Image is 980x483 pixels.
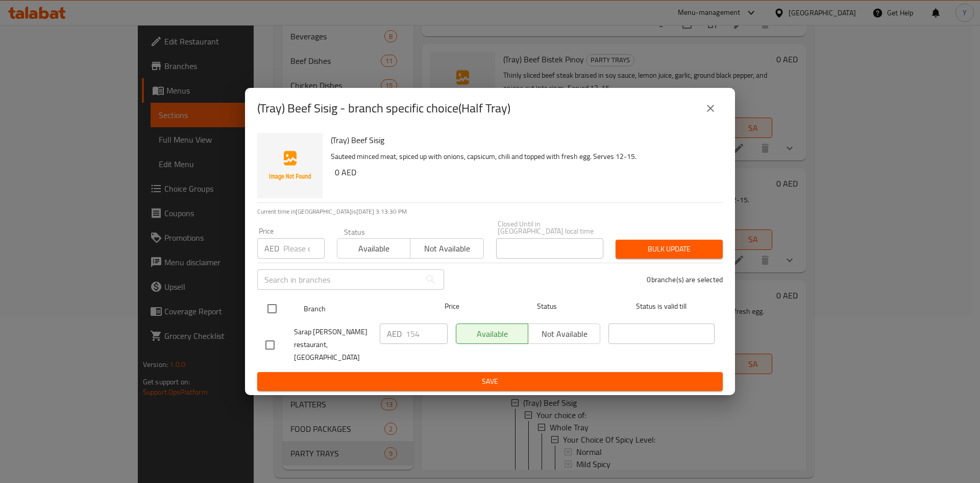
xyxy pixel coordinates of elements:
span: Price [418,300,486,313]
h6: 0 AED [335,165,715,179]
p: Sauteed minced meat, spiced up with onions, capsicum, chili and topped with fresh egg. Serves 12-15. [331,150,715,163]
span: Available [341,241,406,256]
input: Please enter price [406,324,448,344]
h6: (Tray) Beef Sisig [331,133,715,147]
button: Save [257,372,723,391]
img: (Tray) Beef Sisig [257,133,323,198]
h2: (Tray) Beef Sisig - branch specific choice(Half Tray) [257,100,510,117]
p: Current time in [GEOGRAPHIC_DATA] is [DATE] 3:13:30 PM [257,207,723,216]
button: Not available [410,238,483,259]
p: AED [264,242,279,255]
span: Status [494,300,600,313]
button: Bulk update [616,240,723,259]
input: Search in branches [257,269,421,290]
button: close [698,96,723,121]
p: AED [387,328,402,340]
button: Available [337,238,410,259]
span: Save [265,375,715,388]
p: 0 branche(s) are selected [647,274,723,285]
span: Bulk update [624,243,715,256]
span: Branch [304,303,410,315]
input: Please enter price [283,238,325,259]
span: Status is valid till [608,300,715,313]
span: Not available [414,241,479,256]
span: Sarap [PERSON_NAME] restaurant, [GEOGRAPHIC_DATA] [294,326,372,364]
